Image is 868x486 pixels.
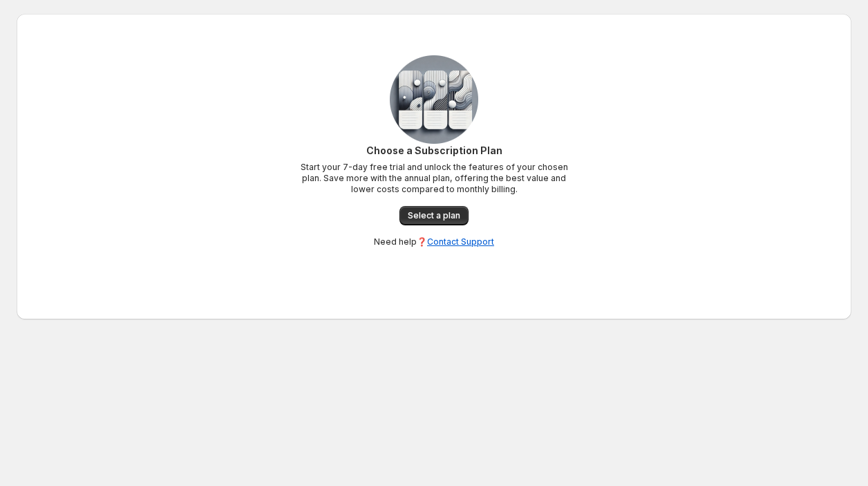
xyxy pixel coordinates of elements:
p: Need help❓ [374,236,494,247]
a: Select a plan [399,206,469,225]
a: Contact Support [427,236,494,247]
p: Choose a Subscription Plan [296,144,572,158]
p: Start your 7-day free trial and unlock the features of your chosen plan. Save more with the annua... [296,162,572,195]
span: Select a plan [408,210,460,221]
